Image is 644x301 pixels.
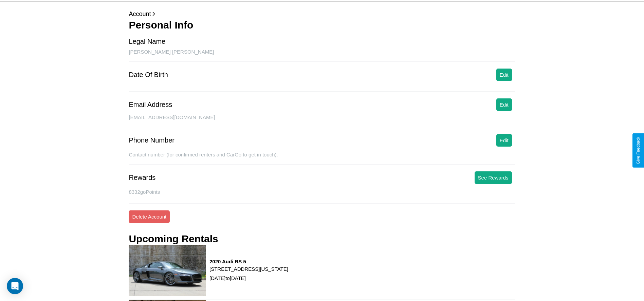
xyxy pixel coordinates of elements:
h3: 2020 Audi RS 5 [209,259,288,264]
h3: Upcoming Rentals [129,233,218,245]
button: Edit [496,69,512,81]
h3: Personal Info [129,19,515,31]
div: Contact number (for confirmed renters and CarGo to get in touch). [129,152,515,165]
div: Give Feedback [636,137,641,164]
button: See Rewards [475,171,512,184]
div: Open Intercom Messenger [7,278,23,294]
div: Legal Name [129,38,165,45]
div: Email Address [129,101,172,109]
p: [DATE] to [DATE] [209,274,288,283]
div: Rewards [129,174,155,182]
p: Account [129,8,515,19]
p: [STREET_ADDRESS][US_STATE] [209,264,288,274]
div: Phone Number [129,136,174,144]
p: 8332 goPoints [129,187,515,196]
div: Date Of Birth [129,71,168,79]
div: [EMAIL_ADDRESS][DOMAIN_NAME] [129,114,515,127]
button: Delete Account [129,210,170,223]
img: rental [129,245,206,296]
button: Edit [496,98,512,111]
div: [PERSON_NAME] [PERSON_NAME] [129,49,515,62]
button: Edit [496,134,512,147]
